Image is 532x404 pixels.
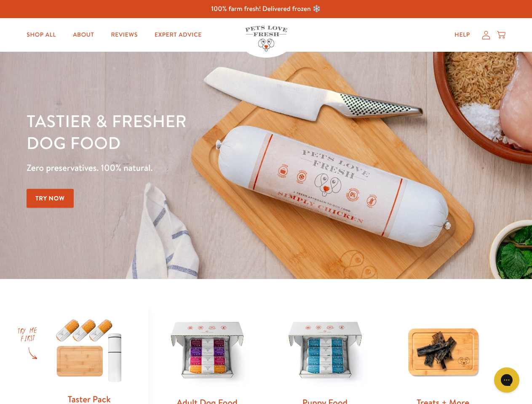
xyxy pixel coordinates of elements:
[27,189,74,208] a: Try Now
[490,364,524,396] iframe: Gorgias live chat messenger
[448,27,477,43] a: Help
[27,160,346,175] p: Zero preservatives. 100% natural.
[27,110,346,154] h1: Tastier & fresher dog food
[20,27,63,43] a: Shop All
[66,27,101,43] a: About
[104,27,144,43] a: Reviews
[245,26,287,51] img: Pets Love Fresh
[148,27,209,43] a: Expert Advice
